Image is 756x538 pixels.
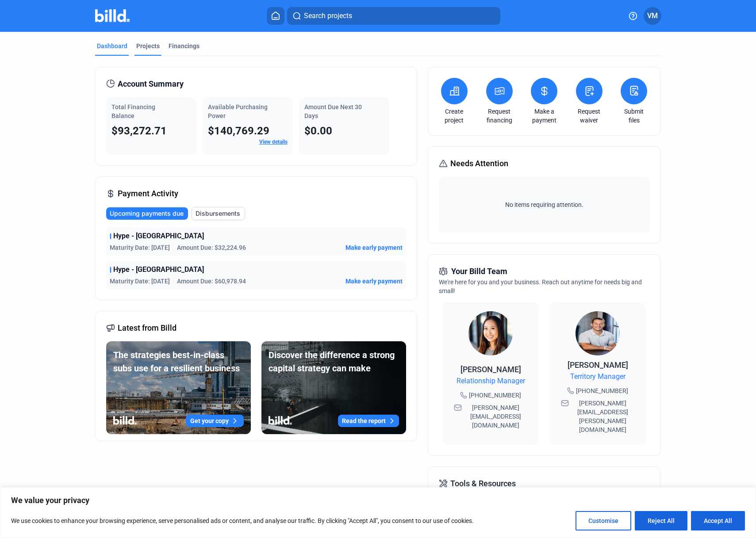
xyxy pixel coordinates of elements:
img: Billd Company Logo [95,9,130,22]
span: Amount Due: $32,224.96 [177,243,246,252]
span: [PERSON_NAME] [461,365,521,374]
p: We value your privacy [11,495,745,506]
span: Needs Attention [450,157,508,170]
div: Dashboard [97,42,127,50]
button: Upcoming payments due [106,207,188,220]
span: [PERSON_NAME][EMAIL_ADDRESS][PERSON_NAME][DOMAIN_NAME] [571,399,634,434]
span: Your Billd Team [451,265,507,278]
button: Make early payment [345,277,403,286]
button: Customise [576,511,631,530]
span: [PHONE_NUMBER] [576,386,628,395]
span: Payment Activity [118,187,178,200]
span: Amount Due: $60,978.94 [177,277,246,286]
span: $140,769.29 [208,125,269,137]
span: Tools & Resources [450,477,516,490]
a: Create project [439,107,470,125]
span: [PHONE_NUMBER] [469,391,521,400]
button: Reject All [635,511,687,530]
div: Discover the difference a strong capital strategy can make [269,348,399,375]
span: [PERSON_NAME] [568,360,628,370]
span: Amount Due Next 30 Days [304,103,362,119]
p: We use cookies to enhance your browsing experience, serve personalised ads or content, and analys... [11,515,474,526]
button: Search projects [287,7,500,25]
span: $93,272.71 [111,125,167,137]
span: Account Summary [118,78,184,90]
span: Total Financing Balance [111,103,155,119]
div: The strategies best-in-class subs use for a resilient business [113,348,244,375]
span: Relationship Manager [457,376,525,386]
div: Projects [136,42,160,50]
span: Upcoming payments due [110,209,184,218]
a: View details [259,139,288,145]
span: Disbursements [196,209,240,218]
button: VM [644,7,661,25]
span: Territory Manager [570,371,626,382]
span: Latest from Billd [118,322,177,334]
button: Read the report [338,415,399,427]
span: Maturity Date: [DATE] [110,277,170,286]
a: Request financing [484,107,515,125]
span: Hype - [GEOGRAPHIC_DATA] [113,231,204,241]
a: Submit files [618,107,649,125]
button: Make early payment [345,243,403,252]
span: Available Purchasing Power [208,103,268,119]
button: Get your copy [186,415,244,427]
span: $0.00 [304,125,332,137]
img: Territory Manager [576,311,620,355]
span: Hype - [GEOGRAPHIC_DATA] [113,264,204,275]
button: Accept All [691,511,745,530]
span: Search projects [304,11,352,21]
span: No items requiring attention. [442,200,646,209]
img: Relationship Manager [468,311,513,355]
span: VM [647,11,658,21]
button: Disbursements [192,207,245,220]
span: [PERSON_NAME][EMAIL_ADDRESS][DOMAIN_NAME] [464,403,527,430]
a: Request waiver [574,107,605,125]
span: We're here for you and your business. Reach out anytime for needs big and small! [439,279,642,294]
span: Maturity Date: [DATE] [110,243,170,252]
div: Financings [169,42,200,50]
a: Make a payment [529,107,560,125]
